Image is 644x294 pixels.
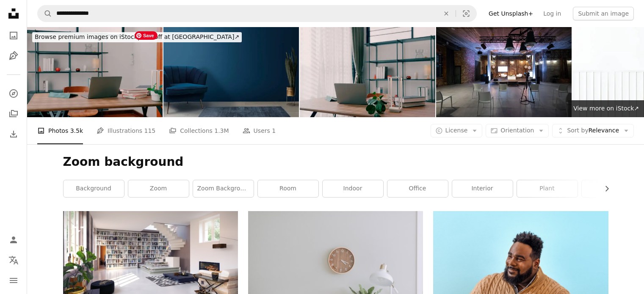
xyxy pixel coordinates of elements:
[437,5,456,22] button: Clear
[5,272,22,289] button: Menu
[486,124,549,137] button: Orientation
[445,127,468,134] span: License
[5,105,22,122] a: Collections
[214,126,229,135] span: 1.3M
[567,127,588,134] span: Sort by
[169,117,229,144] a: Collections 1.3M
[5,126,22,143] a: Download History
[567,126,619,135] span: Relevance
[436,27,572,117] img: Modern seminar space in convention center
[258,180,318,197] a: room
[97,117,155,144] a: Illustrations 115
[456,5,476,22] button: Visual search
[300,27,435,117] img: Table with Laptop and Studying Supplies, Ready for Upcoming Online Class.
[517,180,578,197] a: plant
[272,126,276,135] span: 1
[63,259,238,267] a: modern living interior. 3d rendering concept design
[5,85,22,102] a: Explore
[248,266,423,273] a: white desk lamp beside green plant
[573,105,639,112] span: View more on iStock ↗
[163,27,299,117] img: Retro living room interior design
[323,180,383,197] a: indoor
[63,154,608,170] h1: Zoom background
[484,7,538,20] a: Get Unsplash+
[552,124,634,137] button: Sort byRelevance
[5,252,22,269] button: Language
[27,27,163,117] img: Table with Laptop and Studying Supplies, Ready for Upcoming Online Class.
[538,7,566,20] a: Log in
[5,27,22,44] a: Photos
[5,231,22,248] a: Log in / Sign up
[27,27,247,47] a: Browse premium images on iStock|20% off at [GEOGRAPHIC_DATA]↗
[37,5,477,22] form: Find visuals sitewide
[500,127,534,134] span: Orientation
[568,100,644,117] a: View more on iStock↗
[128,180,189,197] a: zoom
[573,7,634,20] button: Submit an image
[193,180,254,197] a: zoom background office
[599,180,608,197] button: scroll list to the right
[387,180,448,197] a: office
[5,47,22,64] a: Illustrations
[431,124,483,137] button: License
[38,5,52,22] button: Search Unsplash
[35,33,139,40] span: Browse premium images on iStock |
[144,126,156,135] span: 115
[135,31,158,40] span: Save
[243,117,276,144] a: Users 1
[64,180,124,197] a: background
[452,180,513,197] a: interior
[582,180,642,197] a: grey
[35,33,239,40] span: 20% off at [GEOGRAPHIC_DATA] ↗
